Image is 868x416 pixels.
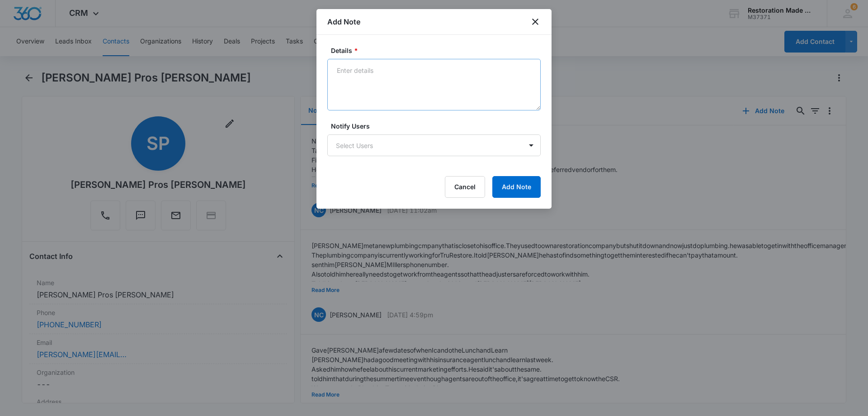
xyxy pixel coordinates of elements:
label: Notify Users [331,121,544,131]
label: Details [331,46,544,55]
h1: Add Note [327,16,360,27]
button: close [530,16,541,27]
button: Cancel [445,176,485,198]
button: Add Note [492,176,541,198]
